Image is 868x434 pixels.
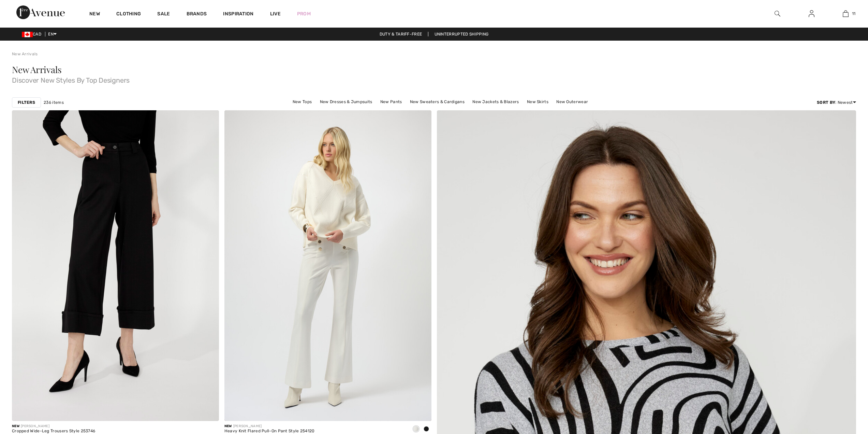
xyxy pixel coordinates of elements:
a: New Arrivals [12,52,38,56]
strong: Filters [18,99,35,106]
a: Prom [297,10,311,17]
a: New Pants [377,97,406,106]
img: Heavy Knit Flared Pull-On Pant Style 254120. Black [224,110,431,421]
a: New Jackets & Blazers [469,97,522,106]
span: 11 [852,11,856,17]
a: Sign In [803,10,820,18]
a: Live [270,10,281,17]
div: [PERSON_NAME] [224,424,315,429]
a: 11 [829,10,862,18]
a: New Tops [289,97,315,106]
div: : Newest [817,99,856,106]
span: 236 items [44,99,64,106]
a: New [89,11,100,18]
div: Heavy Knit Flared Pull-On Pant Style 254120 [224,429,315,434]
img: Cropped Wide-Leg Trousers Style 253746. Black [12,110,219,421]
span: New [12,424,19,428]
span: EN [48,32,57,37]
div: Cropped Wide-Leg Trousers Style 253746 [12,429,95,434]
a: New Dresses & Jumpsuits [317,97,376,106]
img: Canadian Dollar [22,32,33,37]
span: New Arrivals [12,64,61,75]
a: New Outerwear [553,97,591,106]
img: search the website [775,10,780,18]
span: CAD [22,32,44,37]
img: My Info [809,10,814,18]
span: Inspiration [223,11,253,18]
span: Discover New Styles By Top Designers [12,74,856,84]
a: Sale [157,11,170,18]
a: New Skirts [524,97,552,106]
a: Clothing [116,11,141,18]
strong: Sort By [817,100,835,105]
span: New [224,424,232,428]
a: Brands [187,11,207,18]
div: [PERSON_NAME] [12,424,95,429]
a: New Sweaters & Cardigans [407,97,468,106]
img: 1ère Avenue [16,5,65,19]
img: My Bag [843,10,849,18]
